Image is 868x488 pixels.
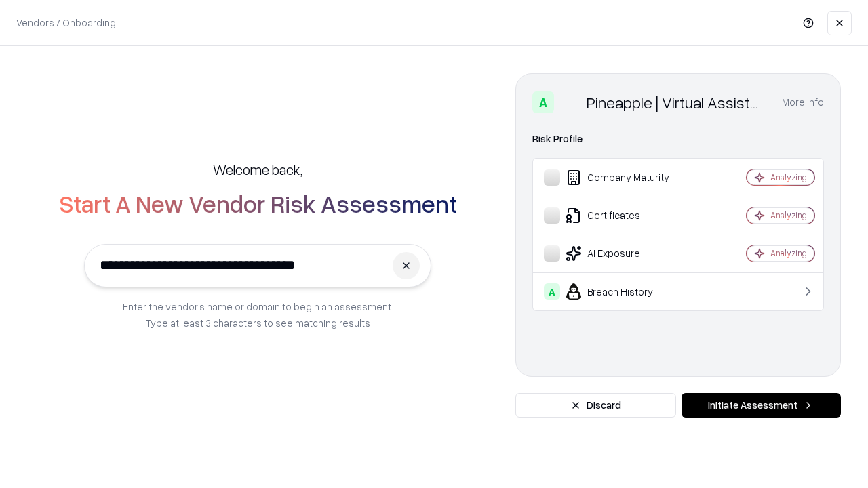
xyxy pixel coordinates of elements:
[123,298,393,331] p: Enter the vendor’s name or domain to begin an assessment. Type at least 3 characters to see match...
[532,131,824,147] div: Risk Profile
[213,160,302,179] h5: Welcome back,
[544,169,706,186] div: Company Maturity
[770,171,807,183] div: Analyzing
[544,283,560,300] div: A
[544,245,706,262] div: AI Exposure
[682,393,841,418] button: Initiate Assessment
[59,190,457,217] h2: Start A New Vendor Risk Assessment
[532,91,554,113] div: A
[782,90,824,115] button: More info
[544,283,706,300] div: Breach History
[16,16,116,30] p: Vendors / Onboarding
[515,393,676,418] button: Discard
[770,209,807,221] div: Analyzing
[587,91,766,113] div: Pineapple | Virtual Assistant Agency
[770,247,807,259] div: Analyzing
[559,91,581,113] img: Pineapple | Virtual Assistant Agency
[544,207,706,224] div: Certificates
